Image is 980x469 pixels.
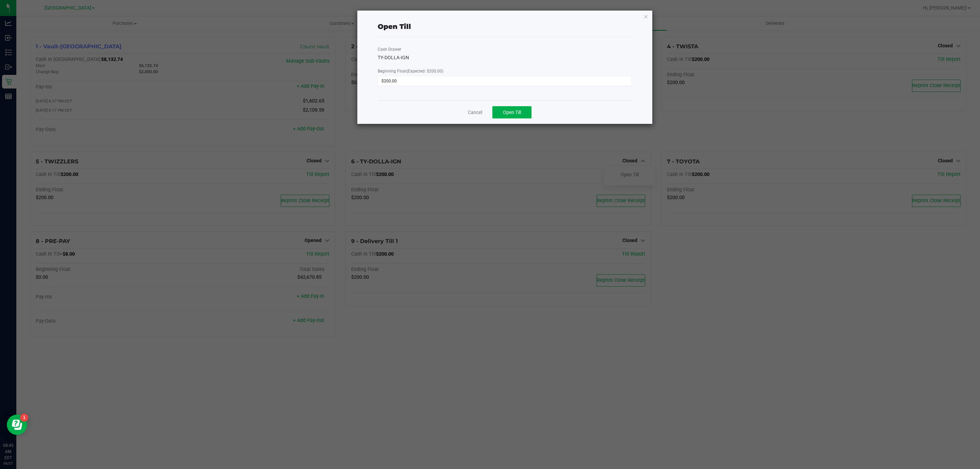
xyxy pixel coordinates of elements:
[378,21,411,32] div: Open Till
[7,415,27,435] iframe: Resource center
[378,69,443,74] span: Beginning Float
[468,109,482,116] a: Cancel
[407,69,443,74] span: (Expected: $200.00)
[378,54,632,61] div: TY-DOLLA-IGN
[503,110,521,115] span: Open Till
[378,46,401,52] label: Cash Drawer
[492,106,532,118] button: Open Till
[20,414,28,422] iframe: Resource center unread badge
